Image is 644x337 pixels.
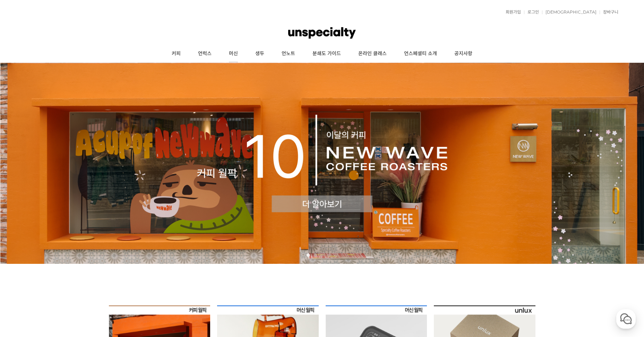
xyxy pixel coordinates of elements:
a: 회원가입 [502,10,521,14]
a: 분쇄도 가이드 [304,45,350,62]
a: 언스페셜티 소개 [395,45,446,62]
a: 언노트 [273,45,304,62]
a: 장바구니 [600,10,618,14]
a: 3 [320,253,324,257]
a: 1 [307,253,310,257]
a: 홈 [2,220,46,237]
a: 로그인 [524,10,539,14]
a: 5 [334,253,338,257]
a: 4 [327,253,331,257]
span: 대화 [63,231,72,236]
span: 설정 [107,230,115,236]
a: 머신 [220,45,247,62]
a: 2 [314,253,317,257]
a: 공지사항 [446,45,481,62]
a: [DEMOGRAPHIC_DATA] [542,10,596,14]
span: 홈 [22,230,26,236]
a: 언럭스 [189,45,220,62]
a: 생두 [247,45,273,62]
a: 설정 [89,220,133,237]
a: 대화 [46,220,89,237]
img: 언스페셜티 몰 [288,23,355,43]
a: 커피 [163,45,189,62]
a: 온라인 클래스 [350,45,395,62]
